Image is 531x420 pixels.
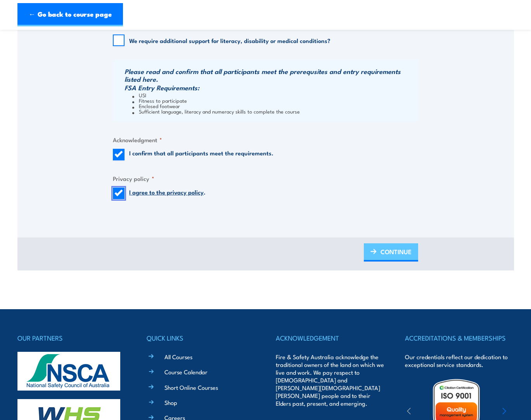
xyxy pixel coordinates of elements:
label: We require additional support for literacy, disability or medical conditions? [129,36,330,44]
h4: ACCREDITATIONS & MEMBERSHIPS [405,332,514,343]
p: Fire & Safety Australia acknowledge the traditional owners of the land on which we live and work.... [276,353,384,407]
legend: Privacy policy [113,174,154,183]
h3: Please read and confirm that all participants meet the prerequsites and entry requirements listed... [125,67,416,83]
a: I agree to the privacy policy [129,188,204,196]
a: Shop [164,398,177,406]
h4: QUICK LINKS [147,332,255,343]
li: Fitness to participate [132,98,416,103]
h4: ACKNOWLEDGEMENT [276,332,384,343]
li: Enclosed footwear [132,103,416,108]
img: nsca-logo-footer [17,352,120,391]
a: All Courses [164,353,192,361]
li: USI [132,92,416,98]
legend: Acknowledgment [113,135,162,144]
p: Our credentials reflect our dedication to exceptional service standards. [405,353,514,368]
a: ← Go back to course page [17,3,123,26]
a: Short Online Courses [164,383,218,391]
label: . [129,188,206,199]
label: I confirm that all participants meet the requirements. [129,149,273,160]
h3: FSA Entry Requirements: [125,84,416,91]
a: CONTINUE [364,243,418,262]
span: CONTINUE [381,241,412,262]
li: Sufficient language, literacy and numeracy skills to complete the course [132,108,416,114]
h4: OUR PARTNERS [17,332,126,343]
a: Course Calendar [164,368,208,376]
